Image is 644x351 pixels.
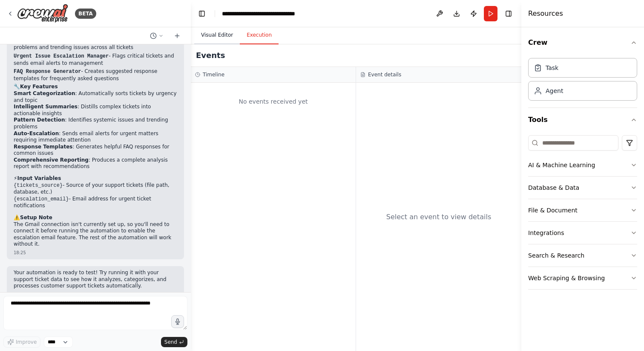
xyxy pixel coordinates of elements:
strong: Response Templates [14,144,72,150]
div: Crew [528,55,637,107]
button: Improve [3,336,40,348]
button: AI & Machine Learning [528,154,637,176]
button: Hide right sidebar [503,8,515,20]
div: BETA [75,9,96,19]
button: Database & Data [528,177,637,199]
button: Search & Research [528,244,637,267]
li: : Identifies systemic issues and trending problems [14,117,177,130]
span: Improve [16,339,37,345]
strong: Pattern Detection [14,117,65,123]
img: Logo [17,4,68,23]
div: Agent [546,87,563,95]
li: : Produces a complete analysis report with recommendations [14,157,177,170]
button: Switch to previous chat [147,31,167,41]
strong: Smart Categorization [14,90,75,96]
h2: 🔧 [14,84,177,90]
code: FAQ Response Generator [14,69,81,75]
button: Web Scraping & Browsing [528,267,637,289]
p: - Creates suggested response templates for frequently asked questions [14,68,177,82]
li: : Generates helpful FAQ responses for common issues [14,144,177,157]
div: Task [546,64,558,72]
button: Execution [240,26,279,44]
button: Crew [528,31,637,55]
p: - Flags critical tickets and sends email alerts to management [14,53,177,67]
h2: ⚠️ [14,215,177,221]
strong: Input Variables [17,175,61,181]
div: Tools [528,132,637,296]
h3: Event details [368,71,401,78]
div: No events received yet [195,87,351,116]
code: {escalation_email} [14,196,69,202]
div: 18:25 [14,249,177,256]
code: Urgent Issue Escalation Manager [14,53,109,59]
li: : Sends email alerts for urgent matters requiring immediate attention [14,131,177,144]
button: Hide left sidebar [196,8,208,20]
div: Select an event to view details [386,212,492,222]
li: : Distills complex tickets into actionable insights [14,104,177,117]
strong: Comprehensive Reporting [14,157,89,163]
button: File & Document [528,199,637,221]
li: - Email address for urgent ticket notifications [14,196,177,209]
li: : Automatically sorts tickets by urgency and topic [14,90,177,104]
li: - Source of your support tickets (file path, database, etc.) [14,182,177,196]
nav: breadcrumb [222,9,318,18]
p: Your automation is ready to test! Try running it with your support ticket data to see how it anal... [14,270,177,290]
code: {tickets_source} [14,183,63,189]
button: Visual Editor [194,26,240,44]
span: Send [164,339,177,345]
button: Start a new chat [170,31,184,41]
button: Integrations [528,222,637,244]
h3: Timeline [203,71,224,78]
strong: Intelligent Summaries [14,104,78,110]
button: Tools [528,108,637,132]
h2: ⚡ [14,175,177,182]
div: 18:25 [14,291,177,298]
button: Send [161,337,187,347]
strong: Auto-Escalation [14,131,59,136]
button: Click to speak your automation idea [171,315,184,328]
h2: Events [196,49,225,61]
strong: Key Features [20,84,58,90]
strong: Setup Note [20,215,52,220]
p: The Gmail connection isn't currently set up, so you'll need to connect it before running the auto... [14,221,177,248]
h4: Resources [528,9,563,19]
p: - Identifies common problems and trending issues across all tickets [14,38,177,51]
